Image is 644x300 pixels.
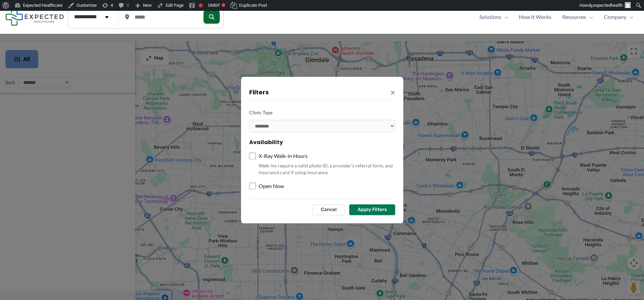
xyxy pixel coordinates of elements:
[5,8,64,25] img: Expected Healthcare Logo - side, dark font, small
[598,12,639,22] a: CompanyMenu Toggle
[349,204,395,215] button: Apply Filters
[249,88,269,96] h3: Filters
[514,12,557,22] a: How It Works
[390,85,395,100] span: ×
[562,12,586,22] span: Resources
[479,12,501,22] span: Solutions
[474,12,514,22] a: SolutionsMenu Toggle
[259,151,308,161] label: X-Ray Walk-in Hours
[312,204,345,215] button: Cancel
[501,12,508,22] span: Menu Toggle
[249,108,395,117] label: Clinic Type
[519,12,551,22] span: How It Works
[249,162,395,176] p: Walk-ins require a valid photo ID, a provider's referral form, and insurance card if using insura...
[199,3,203,7] div: Focus keyphrase not set
[626,12,633,22] span: Menu Toggle
[586,12,593,22] span: Menu Toggle
[259,181,284,191] label: Open Now
[249,139,395,145] h4: Availability
[593,3,623,8] span: expectedhealth
[604,12,626,22] span: Company
[557,12,598,22] a: ResourcesMenu Toggle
